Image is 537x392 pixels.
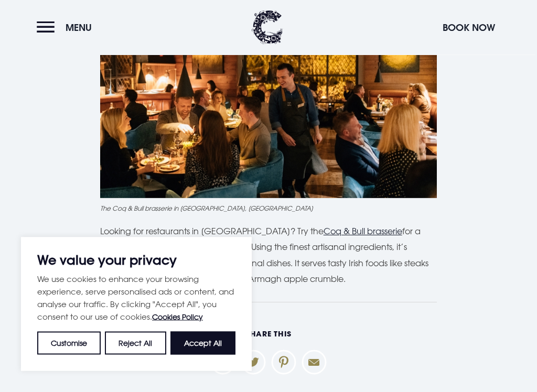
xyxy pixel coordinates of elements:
div: We value your privacy [21,237,252,371]
button: Customise [37,332,101,355]
figcaption: The Coq & Bull brasserie in [GEOGRAPHIC_DATA], [GEOGRAPHIC_DATA] [100,204,437,213]
button: Book Now [437,16,500,39]
p: We value your privacy [37,254,235,266]
button: Menu [37,16,97,39]
p: Looking for restaurants in [GEOGRAPHIC_DATA]? Try the for a taste of Northern Ireland's best dish... [100,224,437,288]
button: Reject All [105,332,166,355]
span: Menu [66,21,92,34]
h6: Share This [100,329,437,339]
p: We use cookies to enhance your browsing experience, serve personalised ads or content, and analys... [37,273,235,323]
img: Clandeboye Lodge [252,10,283,45]
a: Cookies Policy [152,312,203,321]
button: Accept All [170,332,235,355]
a: Coq & Bull brasserie [324,226,402,237]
